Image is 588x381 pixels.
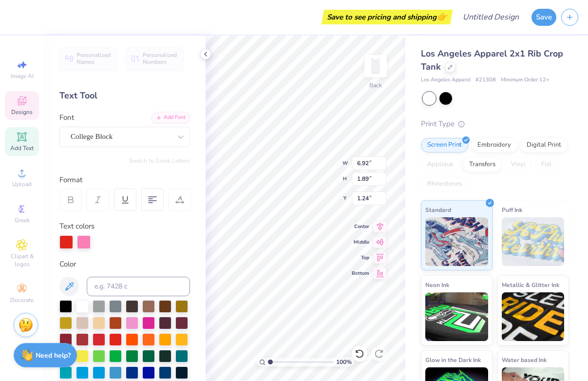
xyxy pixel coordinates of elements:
[5,252,39,268] span: Clipart & logos
[366,57,385,76] img: Back
[369,81,382,90] div: Back
[425,217,488,266] img: Standard
[505,157,532,172] div: Vinyl
[421,118,569,130] div: Print Type
[59,259,190,270] div: Color
[10,296,34,304] span: Decorate
[336,358,352,366] span: 100 %
[10,144,34,152] span: Add Text
[425,355,481,365] span: Glow in the Dark Ink
[36,351,71,360] strong: Need help?
[421,177,468,191] div: Rhinestones
[59,112,74,123] label: Font
[352,239,369,246] span: Middle
[11,108,33,116] span: Designs
[129,157,190,165] button: Switch to Greek Letters
[502,205,522,215] span: Puff Ink
[502,292,565,341] img: Metallic & Glitter Ink
[143,52,177,65] span: Personalized Numbers
[425,280,449,290] span: Neon Ink
[352,254,369,261] span: Top
[421,157,460,172] div: Applique
[502,217,565,266] img: Puff Ink
[501,76,550,84] span: Minimum Order: 12 +
[15,216,30,224] span: Greek
[520,138,568,152] div: Digital Print
[463,157,502,172] div: Transfers
[12,180,32,188] span: Upload
[324,10,450,24] div: Save to see pricing and shipping
[535,157,558,172] div: Foil
[352,223,369,230] span: Center
[475,76,496,84] span: # 21308
[11,72,34,80] span: Image AI
[421,138,468,152] div: Screen Print
[531,9,556,26] button: Save
[87,277,190,296] input: e.g. 7428 c
[436,11,447,22] span: 👉
[502,355,547,365] span: Water based Ink
[352,270,369,277] span: Bottom
[425,292,488,341] img: Neon Ink
[59,89,190,102] div: Text Tool
[152,112,190,123] div: Add Font
[455,7,527,27] input: Untitled Design
[421,48,563,73] span: Los Angeles Apparel 2x1 Rib Crop Tank
[502,280,559,290] span: Metallic & Glitter Ink
[76,52,111,65] span: Personalized Names
[59,221,95,232] label: Text colors
[425,205,451,215] span: Standard
[471,138,517,152] div: Embroidery
[59,174,191,186] div: Format
[421,76,471,84] span: Los Angeles Apparel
